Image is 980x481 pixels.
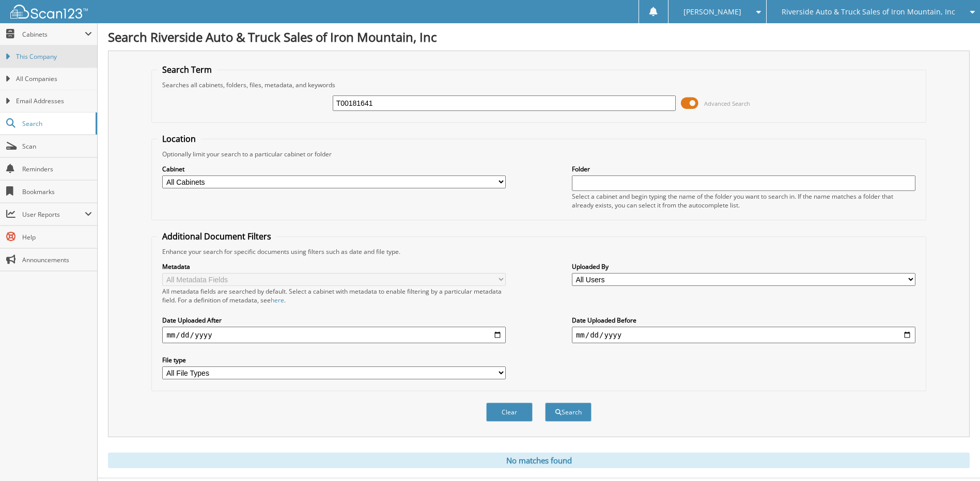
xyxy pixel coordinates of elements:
label: Uploaded By [572,262,915,271]
button: Clear [486,403,533,422]
span: Advanced Search [704,100,750,107]
legend: Location [157,133,201,145]
span: [PERSON_NAME] [683,9,741,15]
label: Metadata [162,262,506,271]
div: Optionally limit your search to a particular cabinet or folder [157,150,920,158]
span: This Company [16,52,92,61]
span: Help [22,233,92,242]
div: Searches all cabinets, folders, files, metadata, and keywords [157,81,920,89]
span: Announcements [22,255,92,264]
legend: Search Term [157,64,217,75]
span: All Companies [16,74,92,84]
label: Date Uploaded After [162,316,506,325]
label: Cabinet [162,165,506,173]
div: Select a cabinet and begin typing the name of the folder you want to search in. If the name match... [572,192,915,210]
div: All metadata fields are searched by default. Select a cabinet with metadata to enable filtering b... [162,287,506,304]
span: Riverside Auto & Truck Sales of Iron Mountain, Inc [782,9,955,15]
legend: Additional Document Filters [157,231,276,242]
button: Search [545,403,592,422]
span: Reminders [22,165,92,173]
label: Folder [572,165,915,173]
span: Email Addresses [16,97,92,106]
span: Search [22,119,90,128]
a: here [271,296,284,304]
label: Date Uploaded Before [572,316,915,325]
div: Enhance your search for specific documents using filters such as date and file type. [157,247,920,256]
span: Scan [22,142,92,151]
iframe: Chat Widget [928,431,980,481]
input: end [572,327,915,343]
img: scan123-logo-white.svg [10,5,88,19]
h1: Search Riverside Auto & Truck Sales of Iron Mountain, Inc [108,28,970,45]
span: Cabinets [22,30,85,39]
input: start [162,327,506,343]
span: User Reports [22,210,85,219]
span: Bookmarks [22,187,92,196]
div: No matches found [108,453,970,468]
label: File type [162,356,506,364]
